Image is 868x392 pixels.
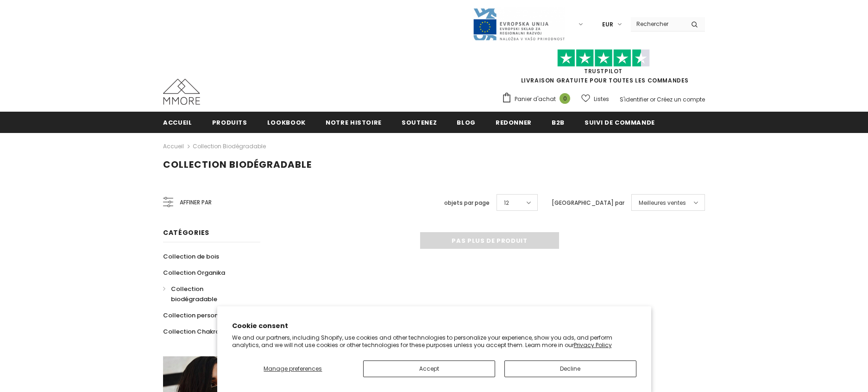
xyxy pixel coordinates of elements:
[620,95,648,103] a: S'identifier
[504,360,636,377] button: Decline
[212,118,247,127] span: Produits
[585,118,655,127] span: Suivi de commande
[472,20,565,28] a: Javni Razpis
[639,198,686,208] span: Meilleures ventes
[472,7,565,41] img: Javni Razpis
[552,118,565,127] span: B2B
[504,198,509,208] span: 12
[457,118,476,127] span: Blog
[584,67,623,75] a: TrustPilot
[180,197,212,208] span: Affiner par
[574,341,612,349] a: Privacy Policy
[496,112,532,133] a: Redonner
[496,118,532,127] span: Redonner
[163,112,192,133] a: Accueil
[163,248,219,265] a: Collection de bois
[363,360,495,377] button: Accept
[594,95,609,104] span: Listes
[163,265,225,281] a: Collection Organika
[163,79,200,105] img: Cas MMORE
[326,118,382,127] span: Notre histoire
[163,307,240,323] a: Collection personnalisée
[163,327,220,336] span: Collection Chakra
[650,95,655,103] span: or
[552,112,565,133] a: B2B
[163,228,209,237] span: Catégories
[163,158,312,171] span: Collection biodégradable
[171,285,217,303] span: Collection biodégradable
[585,112,655,133] a: Suivi de commande
[193,142,266,150] a: Collection biodégradable
[515,95,556,104] span: Panier d'achat
[581,91,609,107] a: Listes
[267,118,306,127] span: Lookbook
[402,118,437,127] span: soutenez
[232,321,636,331] h2: Cookie consent
[326,112,382,133] a: Notre histoire
[163,281,250,307] a: Collection biodégradable
[631,17,684,31] input: Search Site
[163,311,240,320] span: Collection personnalisée
[457,112,476,133] a: Blog
[212,112,247,133] a: Produits
[502,92,575,106] a: Panier d'achat 0
[163,118,192,127] span: Accueil
[163,268,225,277] span: Collection Organika
[267,112,306,133] a: Lookbook
[264,365,322,373] span: Manage preferences
[232,334,636,348] p: We and our partners, including Shopify, use cookies and other technologies to personalize your ex...
[232,360,354,377] button: Manage preferences
[552,198,624,208] label: [GEOGRAPHIC_DATA] par
[163,323,220,340] a: Collection Chakra
[602,20,613,29] span: EUR
[444,198,490,208] label: objets par page
[163,252,219,261] span: Collection de bois
[402,112,437,133] a: soutenez
[163,141,184,152] a: Accueil
[557,49,650,67] img: Faites confiance aux étoiles pilotes
[502,53,705,84] span: LIVRAISON GRATUITE POUR TOUTES LES COMMANDES
[657,95,705,103] a: Créez un compte
[560,93,570,104] span: 0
